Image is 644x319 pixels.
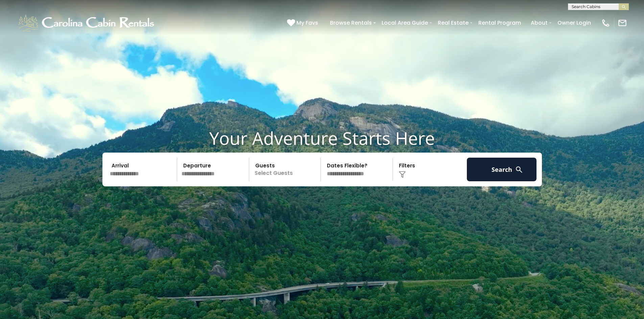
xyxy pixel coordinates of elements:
[17,13,157,33] img: White-1-1-2.png
[296,19,318,27] span: My Favs
[5,128,639,149] h1: Your Adventure Starts Here
[378,17,431,29] a: Local Area Guide
[287,19,320,27] a: My Favs
[515,165,523,174] img: search-regular-white.png
[554,17,594,29] a: Owner Login
[251,158,321,181] p: Select Guests
[327,17,375,29] a: Browse Rentals
[601,18,611,28] img: phone-regular-white.png
[467,158,537,181] button: Search
[399,171,406,178] img: filter--v1.png
[434,17,472,29] a: Real Estate
[618,18,627,28] img: mail-regular-white.png
[527,17,551,29] a: About
[475,17,524,29] a: Rental Program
